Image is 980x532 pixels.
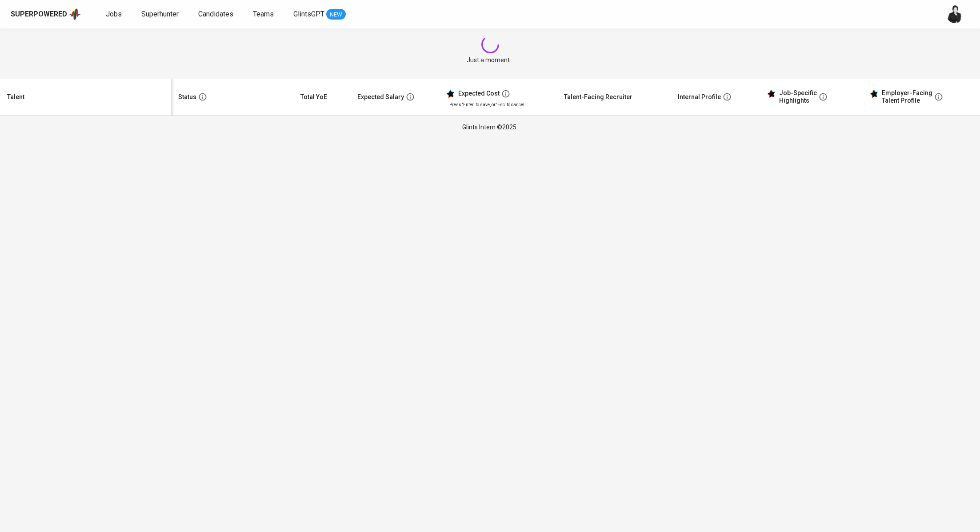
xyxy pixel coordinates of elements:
a: Candidates [198,9,235,20]
div: Status [178,92,196,103]
div: Total YoE [300,92,327,103]
span: NEW [326,10,346,19]
div: Expected Salary [357,92,404,103]
div: Talent [7,92,24,103]
img: glints_star.svg [869,89,878,98]
div: Talent-Facing Recruiter [564,92,632,103]
span: Candidates [198,10,233,18]
div: Job-Specific Highlights [779,89,817,105]
div: Employer-Facing Talent Profile [882,89,932,105]
span: Just a moment... [467,56,514,64]
img: app logo [69,8,81,21]
a: Superhunter [141,9,180,20]
span: Jobs [106,10,122,18]
a: GlintsGPT NEW [293,9,346,20]
span: Teams [253,10,274,18]
span: GlintsGPT [293,10,324,18]
div: Expected Cost [458,90,500,98]
a: Superpoweredapp logo [11,8,81,21]
span: Superhunter [141,10,179,18]
img: medwi@glints.com [946,5,964,23]
a: Teams [253,9,276,20]
div: Internal Profile [678,92,721,103]
a: Jobs [106,9,124,20]
img: glints_star.svg [446,89,455,98]
div: Superpowered [11,9,67,20]
img: glints_star.svg [767,89,776,98]
p: Press 'Enter' to save, or 'Esc' to cancel [449,101,550,108]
